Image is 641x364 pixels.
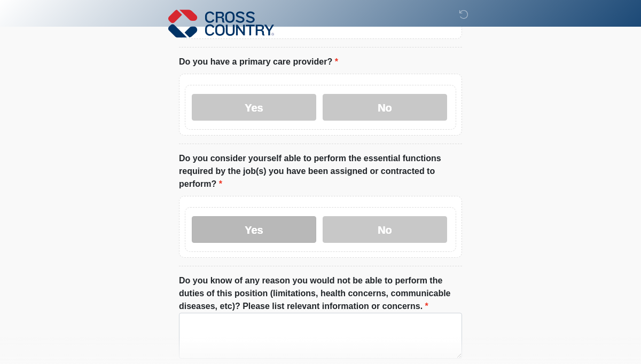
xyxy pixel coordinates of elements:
[323,216,447,243] label: No
[192,94,316,121] label: Yes
[179,56,338,68] label: Do you have a primary care provider?
[192,216,316,243] label: Yes
[179,274,462,313] label: Do you know of any reason you would not be able to perform the duties of this position (limitatio...
[168,8,274,39] img: Cross Country Logo
[323,94,447,121] label: No
[179,152,462,191] label: Do you consider yourself able to perform the essential functions required by the job(s) you have ...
